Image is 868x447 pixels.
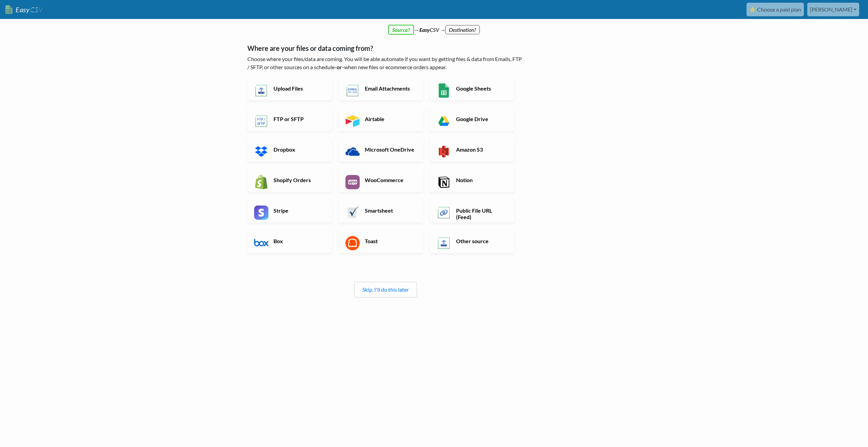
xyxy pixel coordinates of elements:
[254,144,268,159] img: Dropbox App & API
[254,83,268,98] img: Upload Files App & API
[430,199,514,222] a: Public File URL (Feed)
[807,3,859,16] a: [PERSON_NAME]
[454,207,508,220] h6: Public File URL (Feed)
[430,168,514,192] a: Notion
[272,116,325,122] h6: FTP or SFTP
[363,116,416,122] h6: Airtable
[339,107,423,131] a: Airtable
[345,206,360,220] img: Smartsheet App & API
[272,85,325,92] h6: Upload Files
[30,5,43,14] span: CSV
[247,55,524,71] p: Choose where your files/data are coming. You will be able automate if you want by getting files &...
[247,44,524,52] h5: Where are your files or data coming from?
[454,85,508,92] h6: Google Sheets
[345,114,360,128] img: Airtable App & API
[345,83,360,98] img: Email New CSV or XLSX File App & API
[247,199,332,222] a: Stripe
[437,236,451,250] img: Other Source App & API
[345,144,360,159] img: Microsoft OneDrive App & API
[247,229,332,253] a: Box
[339,168,423,192] a: WooCommerce
[454,238,508,244] h6: Other source
[454,116,508,122] h6: Google Drive
[345,236,360,250] img: Toast App & API
[363,238,416,244] h6: Toast
[272,207,325,214] h6: Stripe
[247,168,332,192] a: Shopify Orders
[272,146,325,153] h6: Dropbox
[5,3,43,17] a: EasyCSV
[339,138,423,161] a: Microsoft OneDrive
[454,146,508,153] h6: Amazon S3
[363,85,416,92] h6: Email Attachments
[345,175,360,189] img: WooCommerce App & API
[437,144,451,159] img: Amazon S3 App & API
[247,138,332,161] a: Dropbox
[272,177,325,183] h6: Shopify Orders
[339,229,423,253] a: Toast
[430,107,514,131] a: Google Drive
[254,206,268,220] img: Stripe App & API
[335,64,344,70] b: -or-
[437,206,451,220] img: Public File URL App & API
[241,19,627,34] div: → CSV →
[272,238,325,244] h6: Box
[362,286,409,293] a: Skip, I'll do this later
[363,207,416,214] h6: Smartsheet
[363,146,416,153] h6: Microsoft OneDrive
[339,77,423,100] a: Email Attachments
[247,77,332,100] a: Upload Files
[430,77,514,100] a: Google Sheets
[363,177,416,183] h6: WooCommerce
[254,114,268,128] img: FTP or SFTP App & API
[454,177,508,183] h6: Notion
[339,199,423,222] a: Smartsheet
[437,83,451,98] img: Google Sheets App & API
[437,175,451,189] img: Notion App & API
[430,229,514,253] a: Other source
[254,236,268,250] img: Box App & API
[430,138,514,161] a: Amazon S3
[247,107,332,131] a: FTP or SFTP
[437,114,451,128] img: Google Drive App & API
[254,175,268,189] img: Shopify App & API
[747,3,804,16] a: ⭐ Choose a paid plan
